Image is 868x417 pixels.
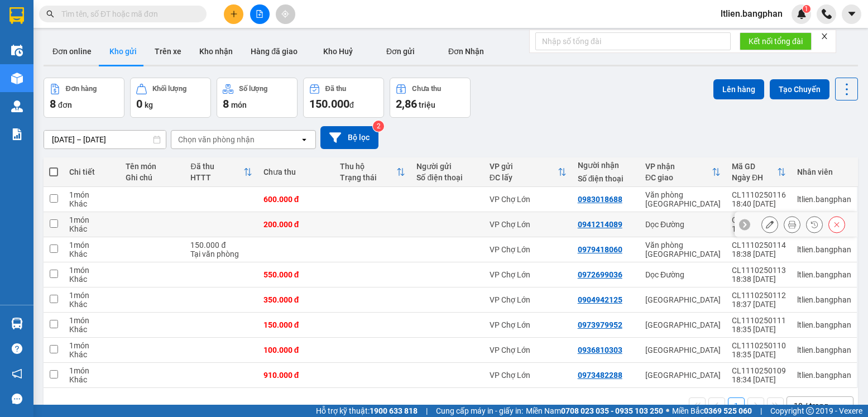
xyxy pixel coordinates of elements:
span: 8 [223,97,229,111]
span: Miền Nam [526,405,663,417]
div: [GEOGRAPHIC_DATA] [645,320,721,329]
div: VP Chợ Lớn [490,320,567,329]
img: phone-icon [822,9,832,19]
span: kg [145,100,153,109]
th: Toggle SortBy [484,157,572,187]
span: Cung cấp máy in - giấy in: [436,405,523,417]
th: Toggle SortBy [334,157,411,187]
span: triệu [419,100,435,109]
span: Đơn gửi [386,47,415,56]
div: ltlien.bangphan [797,195,851,204]
div: 1 món [69,215,114,224]
input: Select a date range. [44,131,166,148]
div: Văn phòng [GEOGRAPHIC_DATA] [645,190,721,208]
button: 1 [728,397,745,414]
div: VP Chợ Lớn [490,270,567,279]
div: VP Chợ Lớn [490,346,567,354]
button: Đã thu150.000đ [303,78,384,118]
div: Số điện thoại [416,173,478,182]
div: 0983018688 [578,195,622,204]
div: 1 món [69,341,114,350]
div: 600.000 đ [263,195,329,204]
div: 0973482288 [578,371,622,380]
div: 550.000 đ [263,270,329,279]
div: Số lượng [239,85,267,93]
div: 0972699036 [578,270,622,279]
div: Khác [69,199,114,208]
div: Tên món [126,162,180,171]
th: Toggle SortBy [726,157,792,187]
div: Ghi chú [126,173,180,182]
div: 1 món [69,266,114,275]
div: Khác [69,275,114,284]
div: 100.000 đ [263,346,329,354]
button: Lên hàng [713,79,764,99]
button: plus [224,4,243,24]
div: 0904942125 [578,295,622,304]
div: CL1110250114 [732,241,786,250]
button: Đơn online [44,38,100,65]
span: món [231,100,247,109]
div: Khác [69,250,114,258]
span: caret-down [847,9,857,19]
div: VP Chợ Lớn [490,371,567,380]
div: ltlien.bangphan [797,371,851,380]
div: 18:35 [DATE] [732,350,786,359]
span: Miền Bắc [672,405,752,417]
div: 18:35 [DATE] [732,325,786,334]
div: CL1110250111 [732,316,786,325]
button: Khối lượng0kg [130,78,211,118]
div: HTTT [190,173,243,182]
img: warehouse-icon [11,73,23,84]
div: CL1110250116 [732,190,786,199]
div: Đã thu [190,162,243,171]
div: 18:37 [DATE] [732,300,786,309]
span: 0 [136,97,142,111]
div: VP gửi [490,162,558,171]
div: Dọc Đường [645,270,721,279]
button: Bộ lọc [320,126,378,149]
th: Toggle SortBy [185,157,257,187]
strong: 0708 023 035 - 0935 103 250 [561,406,663,415]
button: aim [276,4,295,24]
span: Kho Huỷ [323,47,353,56]
span: 1 [804,5,808,13]
div: ĐC giao [645,173,712,182]
img: solution-icon [11,128,23,140]
div: [GEOGRAPHIC_DATA] [645,346,721,354]
div: Chọn văn phòng nhận [178,134,255,145]
span: search [46,10,54,18]
button: Tạo Chuyến [770,79,829,99]
button: Kết nối tổng đài [740,32,812,50]
span: đ [349,100,354,109]
div: 1 món [69,316,114,325]
div: 18:39 [DATE] [732,224,786,233]
div: Mã GD [732,162,777,171]
div: 910.000 đ [263,371,329,380]
div: 200.000 đ [263,220,329,229]
div: Khác [69,375,114,384]
div: Sửa đơn hàng [761,216,778,233]
div: Chưa thu [263,167,329,176]
button: Đơn hàng8đơn [44,78,124,118]
div: VP Chợ Lớn [490,220,567,229]
div: 0941214089 [578,220,622,229]
div: ltlien.bangphan [797,320,851,329]
div: Khác [69,224,114,233]
div: ltlien.bangphan [797,270,851,279]
div: 1 món [69,366,114,375]
div: ltlien.bangphan [797,295,851,304]
div: Khác [69,300,114,309]
span: message [12,394,22,404]
div: Số điện thoại [578,174,634,183]
div: Khác [69,325,114,334]
sup: 2 [373,121,384,132]
div: Khác [69,350,114,359]
button: Kho gửi [100,38,146,65]
div: Văn phòng [GEOGRAPHIC_DATA] [645,241,721,258]
button: file-add [250,4,270,24]
div: 1 món [69,291,114,300]
svg: open [837,401,846,410]
div: Đơn hàng [66,85,97,93]
sup: 1 [803,5,811,13]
